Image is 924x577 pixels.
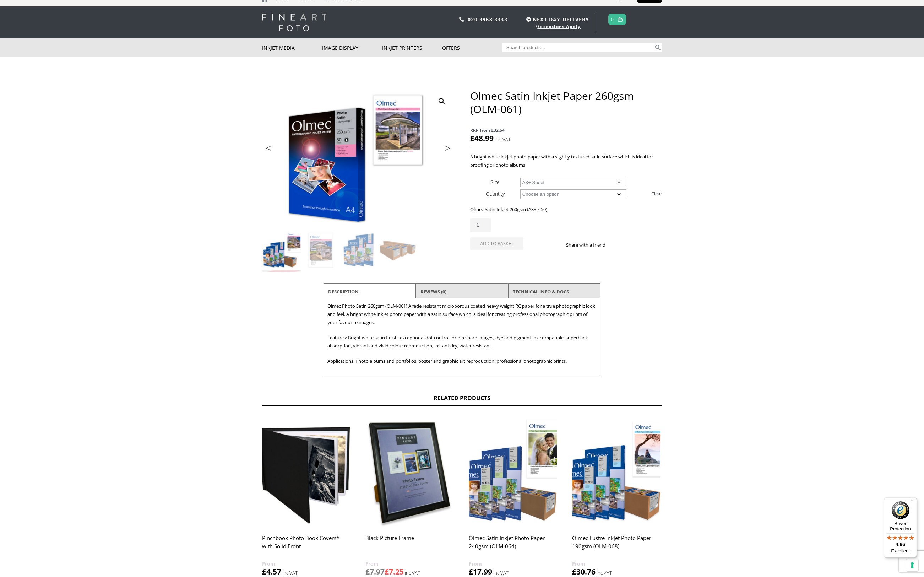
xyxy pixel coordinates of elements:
p: Buyer Protection [884,521,917,532]
a: Pinchbook Photo Book Covers* with Solid Front £4.57 [262,416,350,577]
span: RRP from £32.64 [470,126,662,134]
img: Olmec Satin Inkjet Paper 260gsm (OLM-061) - Image 3 [341,231,379,270]
img: facebook sharing button [614,242,620,248]
img: email sharing button [631,242,637,248]
a: Offers [442,38,502,57]
img: Olmec Satin Inkjet Paper 260gsm (OLM-061) - Image 5 [262,270,301,309]
button: Add to basket [470,237,523,250]
a: TECHNICAL INFO & DOCS [513,285,569,298]
span: £ [469,567,473,577]
button: Trusted Shops TrustmarkBuyer Protection4.96Excellent [884,497,917,558]
bdi: 4.57 [262,567,281,577]
input: Search products… [502,43,654,52]
img: Black Picture Frame [365,416,453,527]
input: Product quantity [470,218,491,232]
bdi: 48.99 [470,133,494,143]
span: NEXT DAY DELIVERY [524,15,589,23]
label: Quantity [486,190,505,197]
h2: Pinchbook Photo Book Covers* with Solid Front [262,531,350,560]
span: £ [262,567,266,577]
span: £ [385,567,389,577]
button: Menu [908,497,917,506]
span: £ [365,567,370,577]
bdi: 7.25 [385,567,404,577]
a: 0 [611,14,614,25]
img: Trusted Shops Trustmark [892,501,909,519]
a: 020 3968 3333 [468,16,507,23]
a: Image Display [322,38,382,57]
p: Share with a friend [566,241,614,249]
a: Black Picture Frame £7.97£7.25 [365,416,453,577]
img: Olmec Satin Inkjet Paper 260gsm (OLM-061) - Image 2 [301,231,340,270]
img: Pinchbook Photo Book Covers* with Solid Front [262,416,350,527]
p: Applications: Photo albums and portfolios, poster and graphic art reproduction, professional phot... [327,357,597,365]
p: A bright white inkjet photo paper with a slightly textured satin surface which is ideal for proof... [470,153,662,169]
span: £ [572,567,576,577]
a: View full-screen image gallery [435,95,448,108]
span: 4.96 [896,541,905,547]
a: Inkjet Printers [382,38,442,57]
a: Inkjet Media [262,38,322,57]
p: Olmec Photo Satin 260gsm (OLM-061) A fade resistant microporous coated heavy weight RC paper for ... [327,302,597,327]
h2: Related products [262,394,662,406]
img: Olmec Satin Inkjet Paper 260gsm (OLM-061) - Image 4 [380,231,418,270]
h2: Black Picture Frame [365,531,453,560]
button: Your consent preferences for tracking technologies [906,559,918,571]
p: Excellent [884,548,917,554]
img: logo-white.svg [262,14,326,31]
img: basket.svg [618,17,623,22]
img: Olmec Lustre Inkjet Photo Paper 190gsm (OLM-068) [572,416,660,527]
bdi: 7.97 [365,567,385,577]
bdi: 30.76 [572,567,596,577]
a: Reviews (0) [420,285,446,298]
img: phone.svg [459,17,464,22]
a: Olmec Lustre Inkjet Photo Paper 190gsm (OLM-068) £30.76 [572,416,660,577]
h1: Olmec Satin Inkjet Paper 260gsm (OLM-061) [470,89,662,115]
img: Olmec Satin Inkjet Photo Paper 240gsm (OLM-064) [469,416,557,527]
h2: Olmec Lustre Inkjet Photo Paper 190gsm (OLM-068) [572,531,660,560]
img: twitter sharing button [623,242,628,248]
button: Search [654,43,662,52]
a: Description [328,285,359,298]
a: Exceptions Apply [537,23,581,29]
label: Size [491,179,500,185]
bdi: 17.99 [469,567,492,577]
p: Features: Bright white satin finish, exceptional dot control for pin sharp images, dye and pigmen... [327,334,597,350]
a: Clear options [651,188,662,199]
p: Olmec Satin Inkjet 260gsm (A3+ x 50) [470,205,662,214]
span: £ [470,133,474,143]
img: Olmec Satin Inkjet Paper 260gsm (OLM-061) [262,231,301,270]
img: time.svg [526,17,531,22]
h2: Olmec Satin Inkjet Photo Paper 240gsm (OLM-064) [469,531,557,560]
a: Olmec Satin Inkjet Photo Paper 240gsm (OLM-064) £17.99 [469,416,557,577]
